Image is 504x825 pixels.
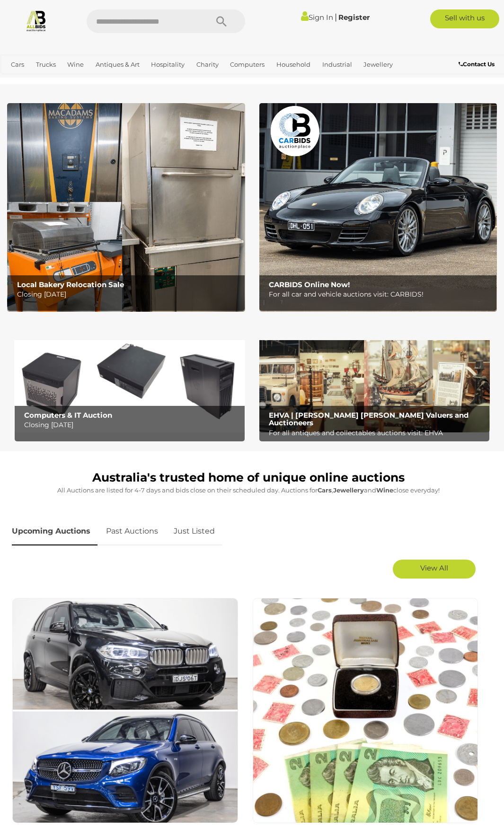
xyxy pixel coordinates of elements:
[12,485,485,496] p: All Auctions are listed for 4-7 days and bids close on their scheduled day. Auctions for , and cl...
[7,57,28,72] a: Cars
[12,598,238,824] img: Premium and Prestige Cars
[301,13,333,22] a: Sign In
[269,427,485,439] p: For all antiques and collectables auctions visit: EHVA
[14,331,245,432] img: Computers & IT Auction
[14,331,245,432] a: Computers & IT Auction Computers & IT Auction Closing [DATE]
[7,103,245,311] img: Local Bakery Relocation Sale
[99,518,165,545] a: Past Auctions
[147,57,188,72] a: Hospitality
[7,72,33,88] a: Office
[17,280,124,289] b: Local Bakery Relocation Sale
[193,57,222,72] a: Charity
[376,486,393,494] strong: Wine
[226,57,268,72] a: Computers
[12,471,485,484] h1: Australia's trusted home of unique online auctions
[360,57,397,72] a: Jewellery
[68,72,142,88] a: [GEOGRAPHIC_DATA]
[338,13,370,22] a: Register
[318,486,332,494] strong: Cars
[7,103,245,311] a: Local Bakery Relocation Sale Local Bakery Relocation Sale Closing [DATE]
[37,72,64,88] a: Sports
[269,289,492,300] p: For all car and vehicle auctions visit: CARBIDS!
[318,57,356,72] a: Industrial
[253,598,478,824] img: Coins, Stamps & Banknotes
[259,331,490,432] a: EHVA | Evans Hastings Valuers and Auctioneers EHVA | [PERSON_NAME] [PERSON_NAME] Valuers and Auct...
[333,486,364,494] strong: Jewellery
[17,289,240,300] p: Closing [DATE]
[393,560,476,579] a: View All
[12,518,97,545] a: Upcoming Auctions
[269,411,469,428] b: EHVA | [PERSON_NAME] [PERSON_NAME] Valuers and Auctioneers
[273,57,314,72] a: Household
[92,57,143,72] a: Antiques & Art
[259,103,497,311] a: CARBIDS Online Now! CARBIDS Online Now! For all car and vehicle auctions visit: CARBIDS!
[32,57,60,72] a: Trucks
[259,103,497,311] img: CARBIDS Online Now!
[24,411,112,420] b: Computers & IT Auction
[167,518,222,545] a: Just Listed
[459,59,497,70] a: Contact Us
[430,9,499,28] a: Sell with us
[269,280,350,289] b: CARBIDS Online Now!
[24,419,240,431] p: Closing [DATE]
[335,12,337,22] span: |
[259,331,490,432] img: EHVA | Evans Hastings Valuers and Auctioneers
[420,563,448,572] span: View All
[459,61,495,68] b: Contact Us
[63,57,88,72] a: Wine
[198,9,245,33] button: Search
[25,9,47,32] img: Allbids.com.au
